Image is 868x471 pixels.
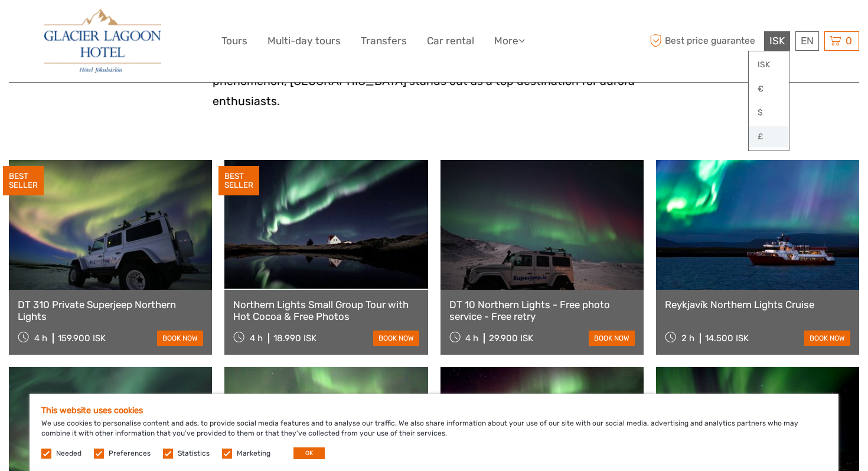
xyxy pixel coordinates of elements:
a: Transfers [361,32,407,50]
h5: This website uses cookies [41,405,827,416]
a: DT 10 Northern Lights - Free photo service - Free retry [449,299,635,323]
label: Needed [56,449,81,459]
div: BEST SELLER [218,166,259,195]
a: book now [589,331,635,346]
a: Tours [221,32,247,50]
div: We use cookies to personalise content and ads, to provide social media features and to analyse ou... [30,394,838,471]
a: book now [804,331,850,346]
a: £ [749,126,789,148]
a: Car rental [427,32,474,50]
div: 159.900 ISK [58,333,106,344]
span: The Northern Lights, or Aurora Borealis, are one of nature's most spectacular light displays, cap... [213,16,654,108]
a: DT 310 Private Superjeep Northern Lights [18,299,203,323]
a: book now [157,331,203,346]
label: Marketing [237,449,270,459]
img: 2790-86ba44ba-e5e5-4a53-8ab7-28051417b7bc_logo_big.jpg [44,9,161,73]
a: Multi-day tours [267,32,341,50]
span: ISK [769,35,785,47]
a: Reykjavík Northern Lights Cruise [665,299,850,310]
a: $ [749,102,789,123]
div: EN [795,31,819,51]
a: book now [373,331,419,346]
a: Northern Lights Small Group Tour with Hot Cocoa & Free Photos [233,299,419,323]
div: BEST SELLER [3,166,44,195]
span: 4 h [34,333,47,344]
a: More [494,32,525,50]
button: OK [293,447,325,459]
a: € [749,78,789,100]
label: Preferences [109,449,151,459]
label: Statistics [178,449,210,459]
div: 18.990 ISK [273,333,316,344]
div: 29.900 ISK [489,333,533,344]
span: 0 [844,35,854,47]
span: 4 h [465,333,478,344]
span: 2 h [681,333,694,344]
button: Open LiveChat chat widget [136,18,150,32]
p: We're away right now. Please check back later! [17,21,133,30]
a: ISK [749,54,789,76]
span: 4 h [250,333,263,344]
div: 14.500 ISK [705,333,749,344]
span: Best price guarantee [647,31,761,51]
